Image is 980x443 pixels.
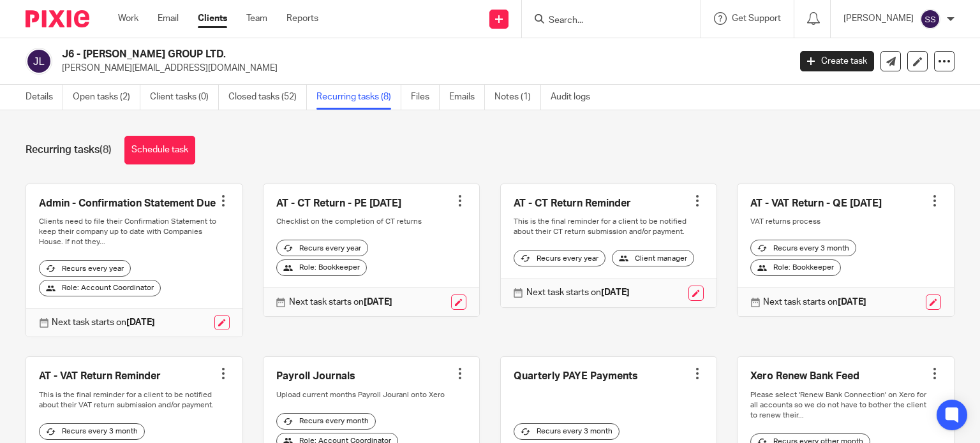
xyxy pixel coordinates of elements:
a: Client tasks (0) [150,85,219,110]
div: Recurs every 3 month [514,423,620,440]
a: Clients [198,12,227,25]
div: Recurs every 3 month [750,240,856,256]
div: Client manager [612,250,694,266]
a: Work [118,12,138,25]
p: Next task starts on [763,296,866,309]
p: [PERSON_NAME][EMAIL_ADDRESS][DOMAIN_NAME] [62,62,781,75]
img: Pixie [26,10,89,27]
div: Role: Bookkeeper [750,259,841,276]
a: Team [246,12,267,25]
p: Next task starts on [526,286,630,299]
div: Recurs every month [276,413,376,430]
input: Search [547,15,662,27]
img: svg%3E [920,9,940,29]
strong: [DATE] [601,288,630,297]
h2: J6 - [PERSON_NAME] GROUP LTD. [62,48,637,61]
p: [PERSON_NAME] [843,12,914,25]
a: Schedule task [124,136,195,164]
div: Role: Bookkeeper [276,259,367,276]
strong: [DATE] [838,298,866,307]
p: Next task starts on [52,316,155,329]
div: Role: Account Coordinator [39,280,161,296]
img: svg%3E [26,48,52,75]
h1: Recurring tasks [26,143,112,157]
strong: [DATE] [126,318,155,327]
strong: [DATE] [364,298,392,307]
div: Recurs every year [276,240,368,256]
a: Reports [286,12,318,25]
div: Recurs every year [39,260,131,277]
div: Recurs every year [514,250,605,266]
a: Recurring tasks (8) [316,85,401,110]
div: Recurs every 3 month [39,423,145,440]
p: Next task starts on [289,296,392,309]
a: Email [158,12,179,25]
a: Audit logs [551,85,600,110]
a: Emails [449,85,485,110]
span: (8) [100,145,112,155]
a: Create task [800,51,874,71]
a: Closed tasks (52) [228,85,307,110]
span: Get Support [732,14,781,23]
a: Notes (1) [494,85,541,110]
a: Open tasks (2) [73,85,140,110]
a: Details [26,85,63,110]
a: Files [411,85,440,110]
